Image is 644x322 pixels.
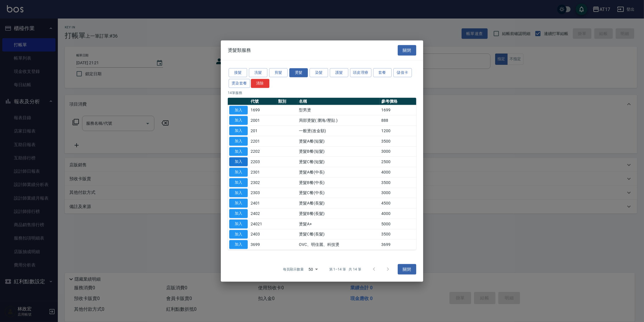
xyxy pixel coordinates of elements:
[269,68,288,77] button: 剪髮
[229,157,248,166] button: 加入
[398,45,416,56] button: 關閉
[329,267,361,272] p: 第 1–14 筆 共 14 筆
[380,115,416,126] td: 888
[228,47,251,53] span: 燙髮類服務
[380,105,416,115] td: 1699
[393,68,412,77] button: 儲值卡
[297,188,380,198] td: 燙髮C餐(中長)
[229,240,248,249] button: 加入
[249,188,277,198] td: 2303
[380,126,416,136] td: 1200
[297,146,380,157] td: 燙髮B餐(短髮)
[249,167,277,177] td: 2301
[249,97,277,105] th: 代號
[310,68,328,77] button: 染髮
[297,105,380,115] td: 型男燙
[380,208,416,219] td: 4000
[229,199,248,208] button: 加入
[249,198,277,208] td: 2401
[380,198,416,208] td: 4500
[229,147,248,156] button: 加入
[380,219,416,229] td: 5000
[373,68,392,77] button: 套餐
[228,90,416,95] p: 14 筆服務
[297,115,380,126] td: 局部燙髮( 瀏海/壓貼 )
[398,264,416,275] button: 關閉
[330,68,348,77] button: 護髮
[297,239,380,250] td: OVC、明佳麗、科技燙
[283,267,304,272] p: 每頁顯示數量
[297,97,380,105] th: 名稱
[229,178,248,187] button: 加入
[249,157,277,167] td: 2203
[249,177,277,188] td: 2302
[249,219,277,229] td: 24021
[297,198,380,208] td: 燙髮A餐(長髮)
[306,262,320,277] div: 50
[229,230,248,239] button: 加入
[297,167,380,177] td: 燙髮A餐(中長)
[249,239,277,250] td: 3699
[249,146,277,157] td: 2202
[297,157,380,167] td: 燙髮C餐(短髮)
[229,137,248,146] button: 加入
[229,106,248,115] button: 加入
[229,188,248,197] button: 加入
[380,229,416,240] td: 3500
[380,97,416,105] th: 參考價格
[277,97,297,105] th: 類別
[229,126,248,135] button: 加入
[229,168,248,177] button: 加入
[251,79,269,88] button: 清除
[249,105,277,115] td: 1699
[249,136,277,146] td: 2201
[249,115,277,126] td: 2001
[229,68,247,77] button: 接髮
[229,209,248,218] button: 加入
[297,177,380,188] td: 燙髮B餐(中長)
[249,68,267,77] button: 洗髮
[249,126,277,136] td: 201
[229,79,250,88] button: 燙染套餐
[229,116,248,125] button: 加入
[380,177,416,188] td: 3500
[229,219,248,228] button: 加入
[289,68,308,77] button: 燙髮
[297,229,380,240] td: 燙髮C餐(長髮)
[380,136,416,146] td: 3500
[380,239,416,250] td: 3699
[297,136,380,146] td: 燙髮A餐(短髮)
[297,219,380,229] td: 燙髮A+
[380,157,416,167] td: 2500
[297,208,380,219] td: 燙髮B餐(長髮)
[380,167,416,177] td: 4000
[380,188,416,198] td: 3000
[350,68,371,77] button: 頭皮理療
[249,229,277,240] td: 2403
[249,208,277,219] td: 2402
[380,146,416,157] td: 3000
[297,126,380,136] td: 一般燙(改金額)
